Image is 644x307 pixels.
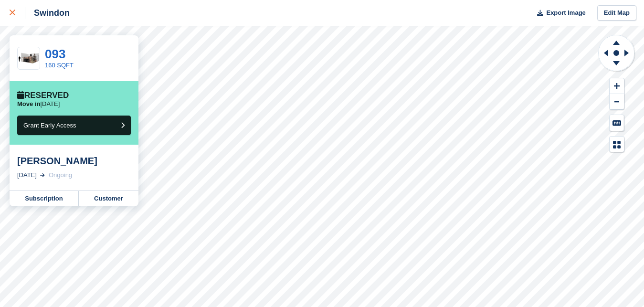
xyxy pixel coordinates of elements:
button: Export Image [531,5,586,21]
button: Zoom Out [610,94,624,110]
span: Grant Early Access [23,122,76,129]
div: [DATE] [17,170,37,180]
img: 150-sqft-unit.jpg [18,50,40,67]
a: 160 SQFT [45,62,74,69]
div: Swindon [25,7,70,19]
a: Edit Map [597,5,636,21]
a: Subscription [10,191,79,206]
p: [DATE] [17,100,60,108]
a: 093 [45,47,65,61]
div: Ongoing [49,170,72,180]
img: arrow-right-light-icn-cde0832a797a2874e46488d9cf13f60e5c3a73dbe684e267c42b8395dfbc2abf.svg [40,173,45,177]
span: Export Image [546,8,585,18]
button: Keyboard Shortcuts [610,115,624,131]
span: Move in [17,100,40,107]
div: Reserved [17,91,69,100]
button: Grant Early Access [17,116,131,135]
div: [PERSON_NAME] [17,155,131,167]
a: Customer [79,191,138,206]
button: Zoom In [610,78,624,94]
button: Map Legend [610,137,624,152]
